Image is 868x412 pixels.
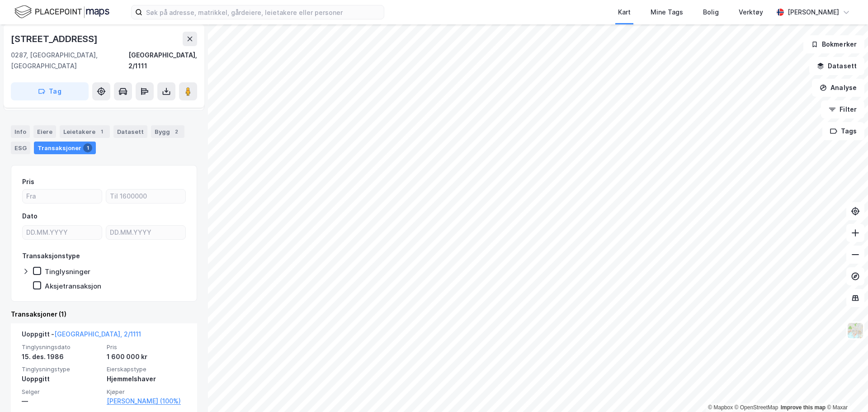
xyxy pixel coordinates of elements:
[22,329,141,343] div: Uoppgitt -
[22,251,80,261] div: Transaksjonstype
[97,127,106,136] div: 1
[34,142,96,154] div: Transaksjoner
[11,50,128,71] div: 0287, [GEOGRAPHIC_DATA], [GEOGRAPHIC_DATA]
[22,388,101,396] span: Selger
[113,125,147,138] div: Datasett
[142,5,384,19] input: Søk på adresse, matrikkel, gårdeiere, leietakere eller personer
[22,343,101,351] span: Tinglysningsdato
[45,267,90,276] div: Tinglysninger
[151,125,184,138] div: Bygg
[23,226,102,239] input: DD.MM.YYYY
[22,176,34,187] div: Pris
[106,189,185,203] input: Til 1600000
[821,100,864,118] button: Filter
[735,404,778,411] a: OpenStreetMap
[11,32,99,46] div: [STREET_ADDRESS]
[172,127,181,136] div: 2
[107,365,186,373] span: Eierskapstype
[822,122,864,140] button: Tags
[11,82,89,100] button: Tag
[11,125,30,138] div: Info
[812,79,864,97] button: Analyse
[803,35,864,53] button: Bokmerker
[23,189,102,203] input: Fra
[788,7,839,18] div: [PERSON_NAME]
[128,50,197,71] div: [GEOGRAPHIC_DATA], 2/1111
[847,322,864,339] img: Z
[33,125,56,138] div: Eiere
[22,374,101,384] div: Uoppgitt
[809,57,864,75] button: Datasett
[618,7,631,18] div: Kart
[781,404,826,411] a: Improve this map
[54,330,141,338] a: [GEOGRAPHIC_DATA], 2/1111
[107,388,186,396] span: Kjøper
[107,343,186,351] span: Pris
[708,404,733,411] a: Mapbox
[45,282,101,290] div: Aksjetransaksjon
[11,142,30,154] div: ESG
[823,369,868,412] iframe: Chat Widget
[651,7,683,18] div: Mine Tags
[22,396,101,407] div: —
[22,365,101,373] span: Tinglysningstype
[22,351,101,362] div: 15. des. 1986
[83,143,92,152] div: 1
[739,7,763,18] div: Verktøy
[703,7,719,18] div: Bolig
[107,396,186,407] a: [PERSON_NAME] (100%)
[22,211,38,222] div: Dato
[11,309,197,320] div: Transaksjoner (1)
[14,4,109,20] img: logo.f888ab2527a4732fd821a326f86c7f29.svg
[107,374,186,384] div: Hjemmelshaver
[60,125,110,138] div: Leietakere
[106,226,185,239] input: DD.MM.YYYY
[107,351,186,362] div: 1 600 000 kr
